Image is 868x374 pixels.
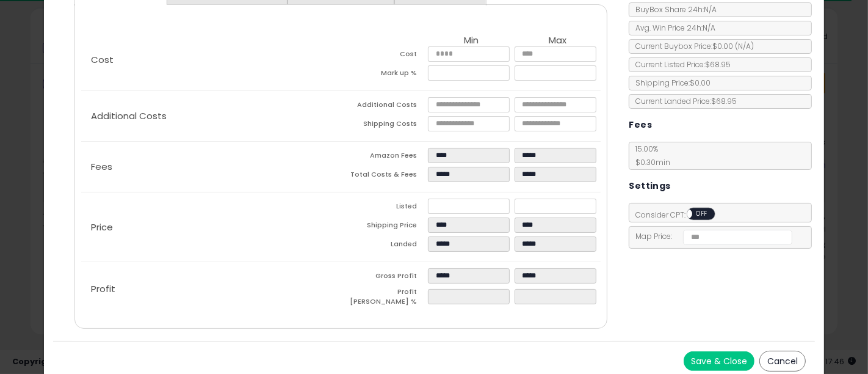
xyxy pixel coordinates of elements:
td: Cost [341,46,428,65]
span: OFF [693,209,712,219]
span: Current Landed Price: $68.95 [629,96,737,106]
span: $0.00 [712,41,754,51]
td: Amazon Fees [341,148,428,167]
td: Additional Costs [341,97,428,116]
p: Price [81,222,341,232]
span: $0.30 min [629,157,670,167]
span: BuyBox Share 24h: N/A [629,4,717,15]
button: Save & Close [684,351,754,371]
span: 15.00 % [629,144,670,167]
p: Profit [81,284,341,294]
span: Current Listed Price: $68.95 [629,59,731,70]
button: Cancel [759,351,806,372]
th: Max [515,35,601,46]
span: Shipping Price: $0.00 [629,78,711,88]
span: Avg. Win Price 24h: N/A [629,23,715,33]
span: Consider CPT: [629,210,731,220]
td: Landed [341,237,428,255]
td: Shipping Price [341,218,428,237]
span: ( N/A ) [735,41,754,51]
td: Mark up % [341,65,428,84]
td: Gross Profit [341,268,428,287]
h5: Fees [629,117,652,133]
td: Total Costs & Fees [341,167,428,186]
span: Current Buybox Price: [629,41,754,51]
td: Shipping Costs [341,116,428,135]
td: Profit [PERSON_NAME] % [341,287,428,310]
p: Additional Costs [81,111,341,121]
td: Listed [341,199,428,218]
p: Fees [81,162,341,172]
span: Map Price: [629,231,792,241]
h5: Settings [629,178,670,194]
p: Cost [81,55,341,65]
th: Min [428,35,515,46]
